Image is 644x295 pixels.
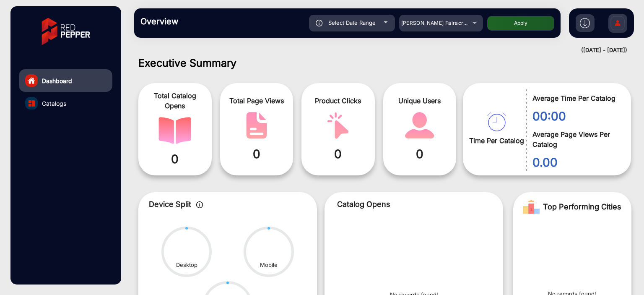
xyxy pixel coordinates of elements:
[523,198,540,215] img: Rank image
[487,112,506,131] img: catalog
[403,112,436,139] img: catalog
[226,96,287,106] span: Total Page Views
[226,145,287,163] span: 0
[308,145,369,163] span: 0
[28,77,35,84] img: home
[149,200,191,209] span: Device Split
[29,100,35,107] img: catalog
[308,96,369,106] span: Product Clicks
[532,93,618,103] span: Average Time Per Catalog
[580,18,590,28] img: h2download.svg
[36,10,96,52] img: vmg-logo
[322,112,354,139] img: catalog
[140,16,258,26] h3: Overview
[19,92,112,115] a: Catalogs
[337,198,491,210] p: Catalog Opens
[42,99,66,108] span: Catalogs
[487,16,554,31] button: Apply
[158,117,191,144] img: catalog
[532,154,618,171] span: 0.00
[316,20,323,26] img: icon
[196,201,203,208] img: icon
[138,57,631,69] h1: Executive Summary
[401,20,484,26] span: [PERSON_NAME] Fairacre Farms
[126,46,627,55] div: ([DATE] - [DATE])
[543,198,621,215] span: Top Performing Cities
[240,112,273,139] img: catalog
[176,261,197,269] div: Desktop
[532,129,618,149] span: Average Page Views Per Catalog
[390,96,450,106] span: Unique Users
[328,19,376,26] span: Select Date Range
[390,145,450,163] span: 0
[19,69,112,92] a: Dashboard
[145,91,205,111] span: Total Catalog Opens
[260,261,278,269] div: Mobile
[42,76,72,85] span: Dashboard
[532,107,618,125] span: 00:00
[609,10,626,39] img: Sign%20Up.svg
[145,150,205,168] span: 0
